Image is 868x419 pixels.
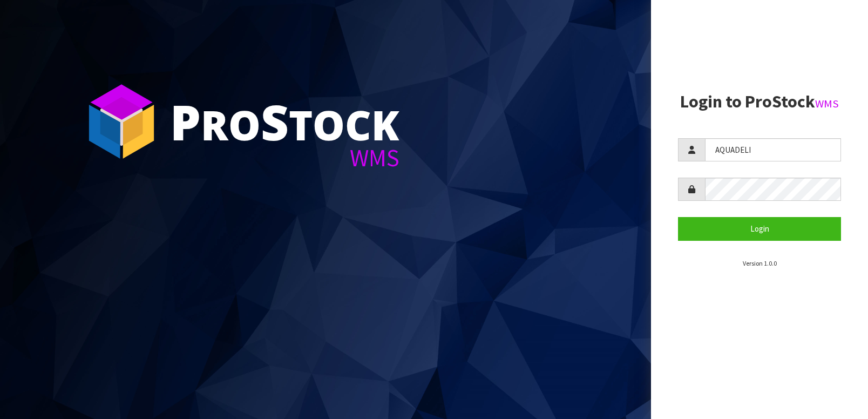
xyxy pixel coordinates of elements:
[170,146,399,170] div: WMS
[81,81,162,162] img: ProStock Cube
[170,89,201,154] span: P
[678,92,841,111] h2: Login to ProStock
[705,138,841,161] input: Username
[743,259,777,267] small: Version 1.0.0
[678,217,841,240] button: Login
[261,89,289,154] span: S
[170,97,399,146] div: ro tock
[815,97,839,111] small: WMS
